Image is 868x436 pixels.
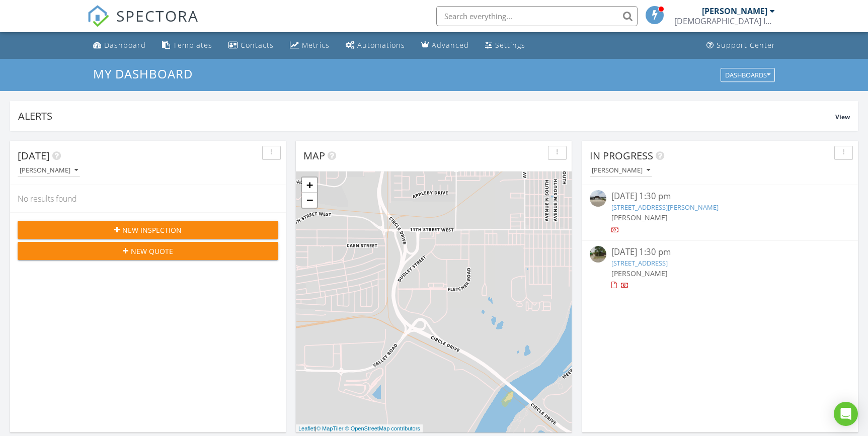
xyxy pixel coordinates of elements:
[122,225,182,235] span: New Inspection
[725,71,770,78] div: Dashboards
[104,40,146,50] div: Dashboard
[303,149,325,162] span: Map
[241,40,274,50] div: Contacts
[717,40,775,50] div: Support Center
[317,425,344,431] a: © MapTiler
[590,149,653,162] span: In Progress
[89,36,150,55] a: Dashboard
[417,36,473,55] a: Advanced
[702,6,767,16] div: [PERSON_NAME]
[590,246,850,291] a: [DATE] 1:30 pm [STREET_ADDRESS] [PERSON_NAME]
[674,16,775,26] div: Iron Guard Inspections Ltd.
[18,164,80,178] button: [PERSON_NAME]
[93,65,193,82] span: My Dashboard
[721,68,775,82] button: Dashboards
[302,178,317,193] a: Zoom in
[835,113,850,121] span: View
[302,40,330,50] div: Metrics
[590,164,652,178] button: [PERSON_NAME]
[302,193,317,208] a: Zoom out
[834,402,858,426] div: Open Intercom Messenger
[436,6,638,26] input: Search everything...
[590,246,606,263] img: streetview
[590,190,606,207] img: streetview
[432,40,469,50] div: Advanced
[87,14,199,35] a: SPECTORA
[10,185,286,212] div: No results found
[286,36,334,55] a: Metrics
[158,36,216,55] a: Templates
[18,242,278,260] button: New Quote
[495,40,525,50] div: Settings
[357,40,405,50] div: Automations
[592,167,650,174] div: [PERSON_NAME]
[87,5,109,27] img: The Best Home Inspection Software - Spectora
[611,190,829,203] div: [DATE] 1:30 pm
[611,203,719,212] a: [STREET_ADDRESS][PERSON_NAME]
[481,36,529,55] a: Settings
[611,246,829,258] div: [DATE] 1:30 pm
[296,424,423,433] div: |
[611,213,668,222] span: [PERSON_NAME]
[18,149,50,162] span: [DATE]
[590,190,850,235] a: [DATE] 1:30 pm [STREET_ADDRESS][PERSON_NAME] [PERSON_NAME]
[116,5,199,26] span: SPECTORA
[611,269,668,278] span: [PERSON_NAME]
[345,425,420,431] a: © OpenStreetMap contributors
[20,167,78,174] div: [PERSON_NAME]
[18,221,278,239] button: New Inspection
[173,40,212,50] div: Templates
[611,258,668,268] a: [STREET_ADDRESS]
[342,36,409,55] a: Automations (Basic)
[702,36,779,55] a: Support Center
[298,425,315,431] a: Leaflet
[224,36,278,55] a: Contacts
[131,246,173,256] span: New Quote
[18,109,835,123] div: Alerts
